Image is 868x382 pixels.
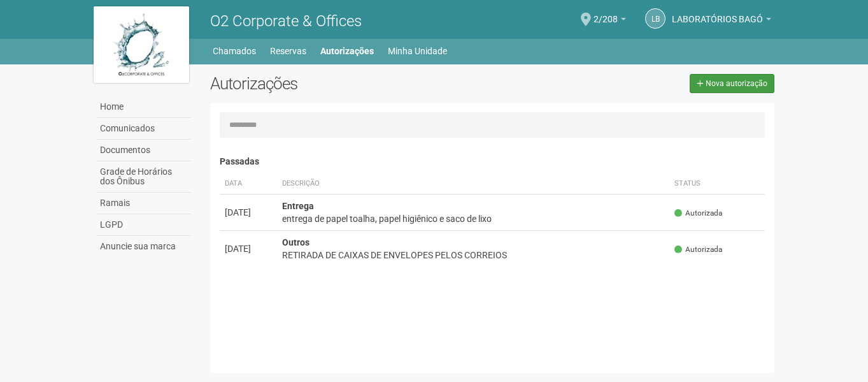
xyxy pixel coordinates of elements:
a: 2/208 [594,16,626,26]
a: Documentos [97,140,191,161]
a: Autorizações [320,42,374,60]
h4: Passadas [220,157,765,166]
a: LABORATÓRIOS BAGÓ [672,16,771,26]
span: Autorizada [674,208,722,219]
div: RETIRADA DE CAIXAS DE ENVELOPES PELOS CORREIOS [282,249,665,261]
a: Anuncie sua marca [97,236,191,257]
a: Minha Unidade [388,42,447,60]
a: Chamados [213,42,256,60]
th: Descrição [277,173,670,195]
a: LB [645,8,665,29]
a: Home [97,96,191,118]
span: 2/208 [594,2,618,24]
a: Grade de Horários dos Ônibus [97,161,191,193]
div: [DATE] [225,206,272,219]
a: LGPD [97,214,191,236]
a: Nova autorização [690,74,774,93]
span: LABORATÓRIOS BAGÓ [672,2,763,24]
th: Data [220,173,277,195]
h2: Autorizações [210,74,483,93]
div: entrega de papel toalha, papel higiênico e saco de lixo [282,212,665,225]
th: Status [669,173,765,195]
a: Comunicados [97,118,191,140]
span: O2 Corporate & Offices [210,12,362,30]
a: Reservas [270,42,306,60]
img: logo.jpg [94,6,189,83]
a: Ramais [97,193,191,214]
span: Autorizada [674,244,722,255]
strong: Outros [282,237,309,247]
div: [DATE] [225,242,272,255]
strong: Entrega [282,201,314,211]
span: Nova autorização [706,79,767,88]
